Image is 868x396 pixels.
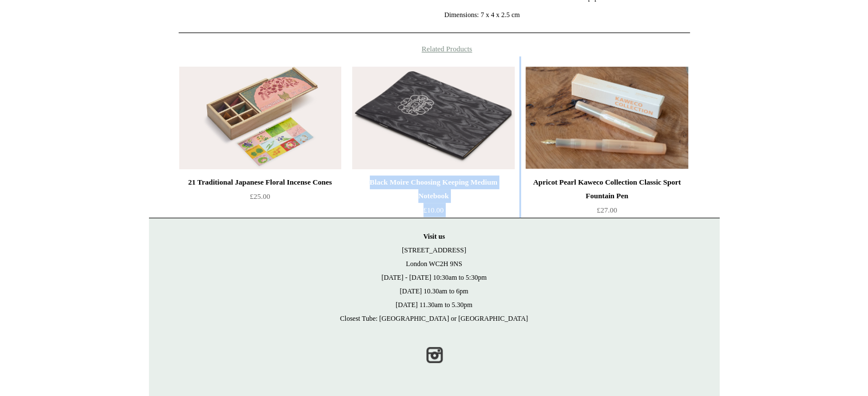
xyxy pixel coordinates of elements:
a: Apricot Pearl Kaweco Collection Classic Sport Fountain Pen Apricot Pearl Kaweco Collection Classi... [526,67,688,169]
div: 21 Traditional Japanese Floral Incense Cones [182,175,338,189]
p: [STREET_ADDRESS] London WC2H 9NS [DATE] - [DATE] 10:30am to 5:30pm [DATE] 10.30am to 6pm [DATE] 1... [160,230,708,325]
a: 21 Traditional Japanese Floral Incense Cones 21 Traditional Japanese Floral Incense Cones [179,67,341,169]
a: Black Moire Choosing Keeping Medium Notebook £10.00 [352,175,514,222]
p: Dimensions: 7 x 4 x 2.5 cm [444,10,689,20]
div: Apricot Pearl Kaweco Collection Classic Sport Fountain Pen [528,175,685,203]
span: £27.00 [597,206,617,214]
a: 21 Traditional Japanese Floral Incense Cones £25.00 [179,175,341,222]
img: 21 Traditional Japanese Floral Incense Cones [179,67,341,169]
span: £10.00 [423,206,444,214]
strong: Visit us [423,232,445,240]
a: Apricot Pearl Kaweco Collection Classic Sport Fountain Pen £27.00 [526,175,688,222]
h4: Related Products [149,44,720,54]
a: Black Moire Choosing Keeping Medium Notebook Black Moire Choosing Keeping Medium Notebook [352,67,514,169]
img: Apricot Pearl Kaweco Collection Classic Sport Fountain Pen [526,67,688,169]
div: Black Moire Choosing Keeping Medium Notebook [355,175,511,203]
a: Instagram [422,342,447,368]
img: Black Moire Choosing Keeping Medium Notebook [352,67,514,169]
span: £25.00 [250,192,271,201]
